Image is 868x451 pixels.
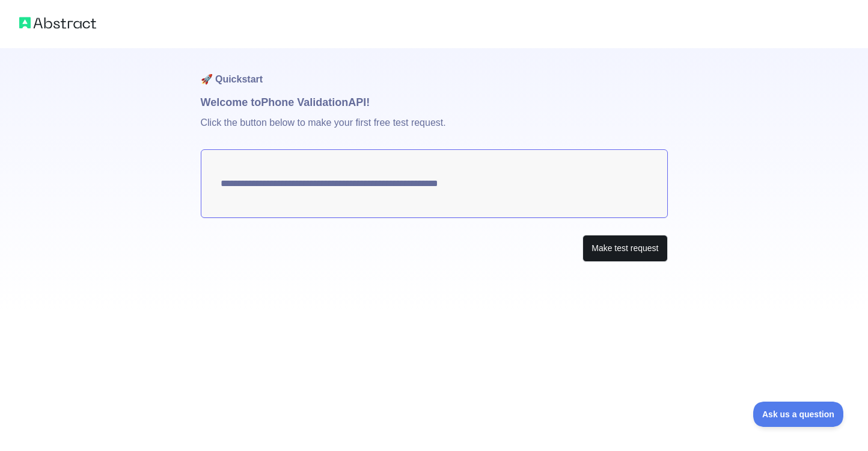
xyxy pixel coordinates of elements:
h1: Welcome to Phone Validation API! [201,94,668,111]
button: Make test request [582,235,667,262]
h1: 🚀 Quickstart [201,48,668,94]
iframe: Toggle Customer Support [753,402,844,427]
p: Click the button below to make your first free test request. [201,111,668,149]
img: Abstract logo [19,14,96,31]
